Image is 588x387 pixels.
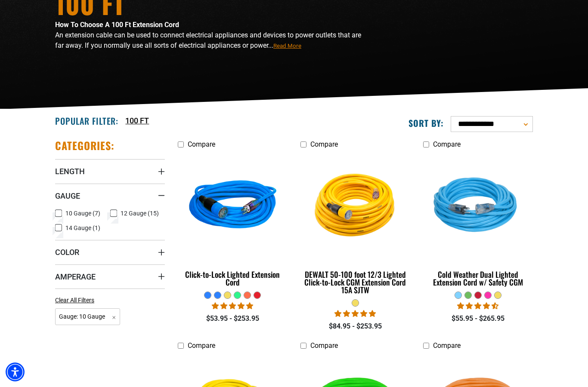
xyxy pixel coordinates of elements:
[423,313,533,324] div: $55.95 - $265.95
[188,140,215,148] span: Compare
[310,140,338,148] span: Compare
[179,157,287,256] img: blue
[423,270,533,286] div: Cold Weather Dual Lighted Extension Cord w/ Safety CGM
[55,191,80,201] span: Gauge
[65,210,100,216] span: 10 Gauge (7)
[300,153,410,299] a: DEWALT 50-100 foot 12/3 Lighted Click-to-Lock CGM Extension Cord 15A SJTW
[55,115,118,126] h2: Popular Filter:
[334,310,376,318] span: 4.84 stars
[55,21,179,29] strong: How To Choose A 100 Ft Extension Cord
[55,166,85,176] span: Length
[212,302,253,310] span: 4.87 stars
[55,184,165,208] summary: Gauge
[55,30,369,51] p: An extension cable can be used to connect electrical appliances and devices to power outlets that...
[300,270,410,294] div: DEWALT 50-100 foot 12/3 Lighted Click-to-Lock CGM Extension Cord 15A SJTW
[55,297,94,304] span: Clear All Filters
[178,153,288,291] a: blue Click-to-Lock Lighted Extension Cord
[65,225,100,231] span: 14 Gauge (1)
[457,302,498,310] span: 4.62 stars
[178,313,288,324] div: $53.95 - $253.95
[433,341,461,350] span: Compare
[55,272,96,282] span: Amperage
[300,321,410,332] div: $84.95 - $253.95
[424,157,532,256] img: Light Blue
[55,159,165,183] summary: Length
[188,341,215,350] span: Compare
[55,139,115,152] h2: Categories:
[178,270,288,286] div: Click-to-Lock Lighted Extension Cord
[55,312,120,320] a: Gauge: 10 Gauge
[433,140,461,148] span: Compare
[55,264,165,289] summary: Amperage
[125,115,149,126] a: 100 FT
[55,308,120,325] span: Gauge: 10 Gauge
[310,341,338,350] span: Compare
[423,153,533,291] a: Light Blue Cold Weather Dual Lighted Extension Cord w/ Safety CGM
[6,362,25,381] div: Accessibility Menu
[55,247,79,257] span: Color
[55,240,165,264] summary: Color
[409,117,444,129] label: Sort by:
[121,210,159,216] span: 12 Gauge (15)
[55,296,98,305] a: Clear All Filters
[273,43,301,49] span: Read More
